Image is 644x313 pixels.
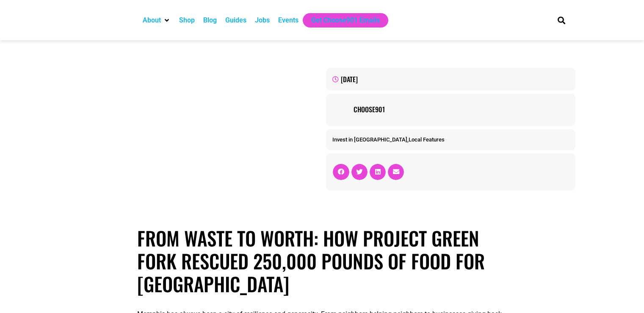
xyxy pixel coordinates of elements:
div: Share on email [388,164,404,180]
a: Get Choose901 Emails [311,15,380,25]
a: Jobs [255,15,270,25]
img: Picture of Choose901 [332,100,349,117]
div: Share on linkedin [370,164,386,180]
div: Search [554,13,568,27]
div: Share on facebook [333,164,349,180]
a: About [143,15,161,25]
a: Blog [203,15,217,25]
div: Share on twitter [351,164,368,180]
nav: Main nav [138,13,543,28]
span: , [332,136,445,143]
time: [DATE] [341,74,358,84]
a: Invest in [GEOGRAPHIC_DATA] [332,136,407,143]
a: Events [278,15,299,25]
a: Guides [225,15,246,25]
h1: From waste to worth: How Project Green Fork rescued 250,000 pounds of food for [GEOGRAPHIC_DATA] [137,227,507,295]
a: Shop [179,15,195,25]
a: Choose901 [354,104,569,114]
a: Local Features [409,136,445,143]
div: About [138,13,175,28]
